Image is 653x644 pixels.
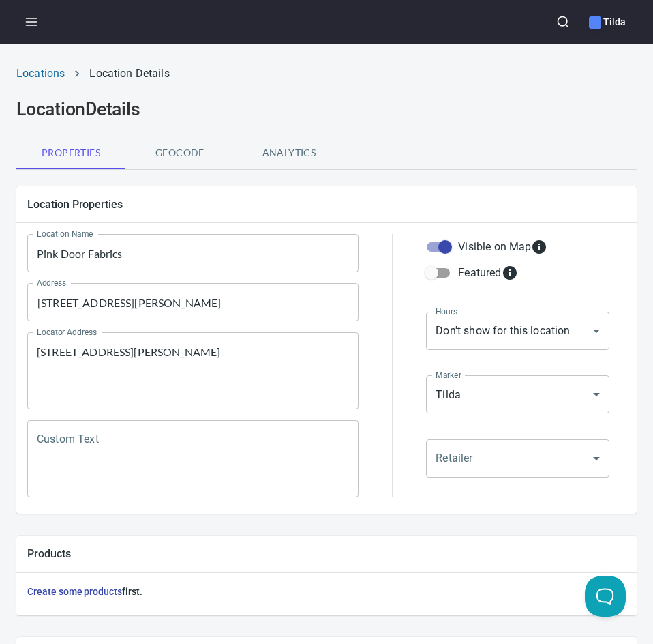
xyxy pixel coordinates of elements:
[16,98,637,120] h2: Location Details
[243,145,335,162] span: Analytics
[426,439,609,478] div: ​
[25,145,117,162] span: Properties
[27,586,122,597] a: Create some products
[548,7,578,37] button: Search
[589,7,626,37] div: Manage your apps
[458,239,547,255] div: Visible on Map
[502,265,518,281] svg: Featured locations are moved to the top of the search results list.
[37,345,349,397] textarea: [STREET_ADDRESS][PERSON_NAME]
[426,312,609,350] div: Don't show for this location
[27,546,626,561] h5: Products
[134,145,226,162] span: Geocode
[27,584,626,599] h6: first.
[589,16,601,29] button: color-5484F7
[589,14,626,29] h6: Tilda
[16,67,65,80] a: Locations
[585,576,626,617] iframe: Help Scout Beacon - Open
[27,197,626,211] h5: Location Properties
[458,265,517,281] div: Featured
[531,239,547,255] svg: Whether the location is visible on the map.
[426,375,609,413] div: Tilda
[89,67,169,80] a: Location Details
[16,65,637,82] nav: breadcrumb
